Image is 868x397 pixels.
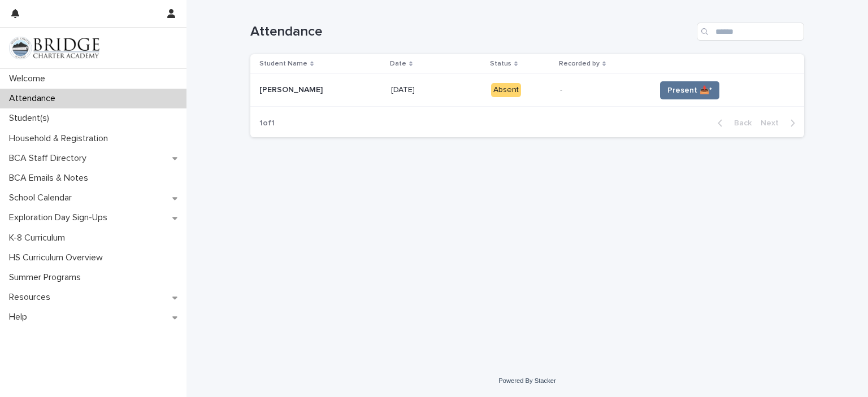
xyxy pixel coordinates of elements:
[390,58,406,70] p: Date
[5,193,81,203] p: School Calendar
[560,85,646,95] p: -
[667,85,712,96] span: Present 📥*
[5,233,74,243] p: K-8 Curriculum
[756,118,804,128] button: Next
[559,58,600,70] p: Recorded by
[5,73,54,84] p: Welcome
[5,292,59,303] p: Resources
[498,377,555,384] a: Powered By Stacker
[660,81,719,99] button: Present 📥*
[5,212,116,223] p: Exploration Day Sign-Ups
[761,119,785,127] span: Next
[5,133,117,144] p: Household & Registration
[259,83,325,95] p: [PERSON_NAME]
[5,93,64,104] p: Attendance
[709,118,756,128] button: Back
[697,23,804,41] input: Search
[727,119,752,127] span: Back
[259,58,307,70] p: Student Name
[490,58,511,70] p: Status
[5,113,58,124] p: Student(s)
[5,312,36,322] p: Help
[5,252,112,263] p: HS Curriculum Overview
[9,37,99,59] img: V1C1m3IdTEidaUdm9Hs0
[5,173,97,184] p: BCA Emails & Notes
[250,74,804,107] tr: [PERSON_NAME][PERSON_NAME] [DATE][DATE] Absent-Present 📥*
[250,110,284,137] p: 1 of 1
[391,83,417,95] p: [DATE]
[5,272,90,283] p: Summer Programs
[491,83,521,97] div: Absent
[5,153,96,164] p: BCA Staff Directory
[250,24,692,40] h1: Attendance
